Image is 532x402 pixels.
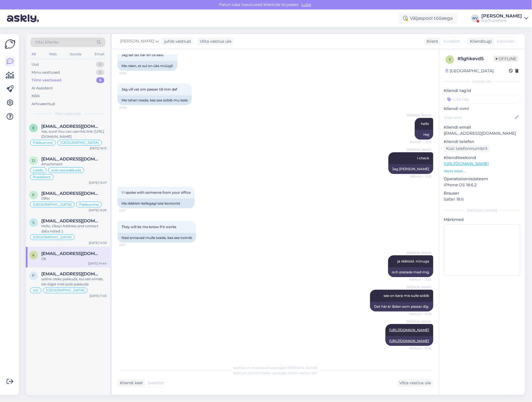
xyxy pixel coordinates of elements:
[93,50,105,58] div: Email
[494,56,519,62] span: Offline
[443,38,460,44] span: Swedish
[119,209,141,213] span: 13:17
[444,190,521,196] p: Brauser
[118,95,192,105] div: Ma tahan teada, kas see sobib mu isale
[407,319,432,324] span: [PERSON_NAME]
[390,339,429,343] a: [URL][DOMAIN_NAME]
[287,371,318,375] i: „Võtke vestlus üle”
[119,71,141,75] span: 13:05
[119,243,141,247] span: 13:17
[32,253,35,257] span: a
[468,38,492,44] div: Klienditugi
[55,111,81,116] span: Tiimi vestlused
[89,208,107,212] div: [DATE] 15:06
[60,141,99,144] span: [GEOGRAPHIC_DATA]
[32,126,35,130] span: e
[33,141,53,144] span: Pakkumine
[233,371,318,375] span: Vestluse ülevõtmiseks vajutage
[444,145,490,152] div: Küsi telefoninumbrit
[41,124,101,129] span: eduardoedilaura@gmail.com
[96,77,104,83] div: 6
[444,168,521,174] p: Vaata edasi ...
[120,38,154,44] span: [PERSON_NAME]
[444,79,521,84] div: Kliendi info
[33,236,72,239] span: [GEOGRAPHIC_DATA]
[407,285,432,289] span: [PERSON_NAME]
[41,129,107,139] div: Yes, sure! You can use this link: [URL][DOMAIN_NAME]
[41,218,101,223] span: szymonrafa134@gmail.com
[162,38,191,44] div: juhib vestlust
[399,13,457,23] div: Väljaspool tööaega
[32,274,35,278] span: p
[444,196,521,202] p: Safari 18.6
[407,113,432,117] span: [PERSON_NAME]
[32,101,55,107] div: Arhiveeritud
[388,164,433,174] div: Jag [PERSON_NAME]
[41,256,107,261] div: Ok
[497,38,515,44] span: Estonian
[444,106,521,112] p: Kliendi nimi
[32,193,35,197] span: P
[36,39,58,45] span: Otsi kliente
[233,366,318,370] span: Vestlus on määratud kasutajale [PERSON_NAME]
[48,50,58,58] div: Web
[118,199,195,208] div: Ma rääkisin kellegagi teie kontorist
[30,50,37,58] div: All
[421,121,429,126] span: hello
[79,203,99,206] span: Pakkumine
[96,70,104,75] div: 0
[118,61,177,71] div: Ma näen, et sul on üks müügil.
[69,50,83,58] div: Socials
[33,168,44,172] span: Leedu
[32,85,53,91] div: AI Assistent
[471,14,479,22] div: NV
[33,203,72,206] span: [GEOGRAPHIC_DATA]
[417,156,429,160] span: i check
[482,14,522,18] div: [PERSON_NAME]
[410,140,432,144] span: Nähtud ✓ 13:15
[41,251,101,256] span: ady.iordake@gmail.com
[197,38,234,45] div: Võta vestlus üle
[41,277,107,287] div: selline oleks pakkuda, kui see erineb, siis õiget meil pole pakkuda
[148,380,164,386] span: Swedish
[482,18,522,23] div: BusTruckParts
[410,277,432,282] span: Nähtud ✓ 13:25
[449,57,451,62] span: 5
[32,93,40,99] div: Kõik
[46,289,85,292] span: [GEOGRAPHIC_DATA]
[41,196,107,201] div: Offer
[118,233,196,243] div: Nad annavad mulle teada, kas see toimib
[410,312,432,316] span: Nähtud ✓ 13:26
[89,294,107,298] div: [DATE] 11:05
[444,161,489,166] a: [URL][DOMAIN_NAME]
[390,328,429,332] a: [URL][DOMAIN_NAME]
[398,259,429,263] span: ja rääkisid. minuga
[122,53,163,57] span: Jag ser du har en till salu
[32,77,61,83] div: Tiimi vestlused
[410,346,432,350] span: Nähtud ✓ 13:26
[33,289,38,292] span: ost
[96,62,104,67] div: 0
[384,293,429,298] span: see on karp mis sulle sobib
[444,176,521,182] p: Operatsioonisüsteem
[410,174,432,179] span: Nähtud ✓ 13:15
[32,70,60,75] div: Minu vestlused
[415,130,433,140] div: Hej
[89,241,107,245] div: [DATE] 14:59
[118,380,143,386] div: Kliendi keel
[122,190,191,195] span: I I spoke with someone from your office
[482,14,529,23] a: [PERSON_NAME]BusTruckParts
[444,208,521,213] div: [PERSON_NAME]
[444,155,521,161] p: Klienditeekond
[5,39,15,50] img: Askly Logo
[89,181,107,185] div: [DATE] 15:47
[444,95,521,103] input: Lisa tag
[90,146,107,150] div: [DATE] 16:13
[41,223,107,234] div: Hello, Okay! Address and contact data noted :)
[122,87,177,91] span: Jag vill vet om passar till min daf
[41,156,101,162] span: dalys@techtransa.lt
[444,182,521,188] p: iPhone OS 18.6.2
[444,124,521,130] p: Kliendi email
[407,251,432,255] span: [PERSON_NAME]
[397,379,433,387] div: Võta vestlus üle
